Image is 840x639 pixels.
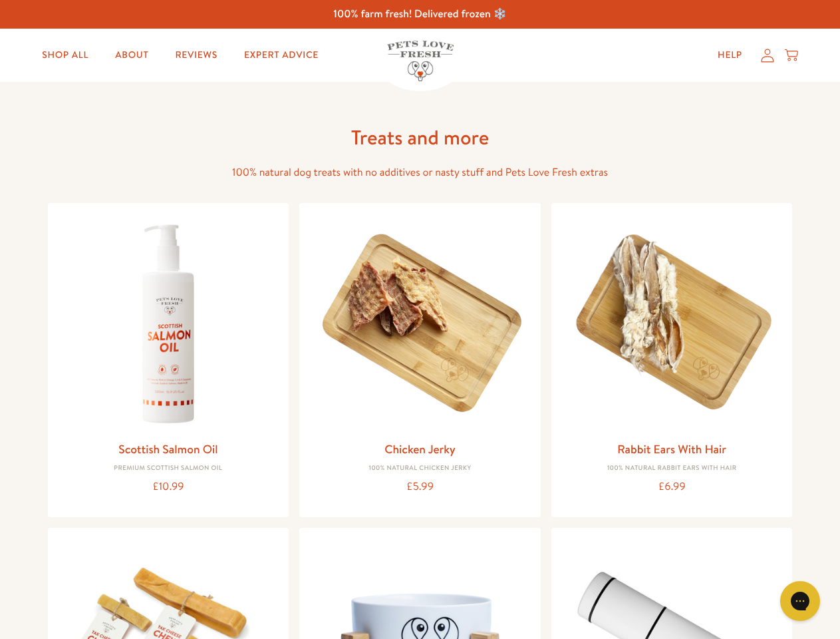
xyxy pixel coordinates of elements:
span: 100% natural dog treats with no additives or nasty stuff and Pets Love Fresh extras [232,165,608,180]
div: £10.99 [59,478,279,496]
img: Scottish Salmon Oil [59,214,279,434]
div: £5.99 [310,478,530,496]
a: About [104,42,159,69]
div: Premium Scottish Salmon Oil [59,465,279,473]
img: Pets Love Fresh [387,41,454,81]
div: 100% Natural Chicken Jerky [310,465,530,473]
img: Rabbit Ears With Hair [562,214,782,434]
a: Expert Advice [233,42,329,69]
iframe: Gorgias live chat messenger [773,576,827,626]
h1: Treats and more [208,124,633,150]
a: Rabbit Ears With Hair [617,441,726,457]
a: Reviews [164,42,227,69]
a: Help [707,42,753,69]
div: 100% Natural Rabbit Ears with hair [562,465,782,473]
div: £6.99 [562,478,782,496]
img: Chicken Jerky [310,214,530,434]
a: Shop All [31,42,99,69]
a: Chicken Jerky [384,441,456,457]
a: Scottish Salmon Oil [118,441,217,457]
